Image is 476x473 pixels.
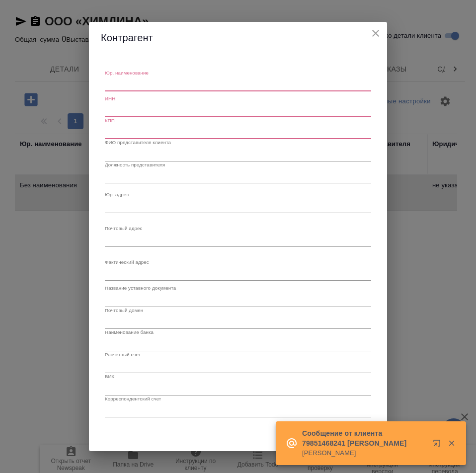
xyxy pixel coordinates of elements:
label: Название уставного документа [105,286,176,291]
span: Контрагент [101,32,153,43]
label: ФИО представителя клиента [105,140,171,145]
label: Должность представителя [105,162,165,167]
label: БИК [105,374,114,379]
label: Юр. адрес [105,192,129,197]
label: Юр. наименование [105,70,149,75]
button: close [368,26,383,41]
label: КПП [105,118,115,123]
p: Сообщение от клиента 79851468241 [PERSON_NAME] [302,428,426,448]
label: Наименование банка [105,330,154,335]
button: Открыть в новой вкладке [427,433,451,457]
button: Закрыть [441,439,462,448]
label: Почтовый домен [105,308,143,313]
label: Фактический адрес [105,260,149,265]
label: ИНН [105,96,115,101]
p: [PERSON_NAME] [302,448,426,458]
label: Расчетный счет [105,352,141,357]
label: Почтовый адрес [105,226,143,231]
label: Корреспондентский счет [105,396,161,401]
